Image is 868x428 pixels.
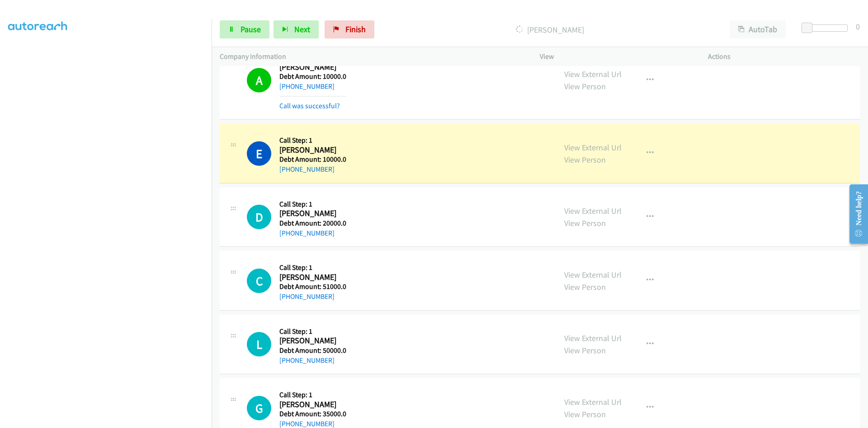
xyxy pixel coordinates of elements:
[564,69,622,79] a: View External Url
[247,396,271,420] h1: G
[279,327,346,336] h5: Call Step: 1
[279,409,346,418] h5: Debt Amount: 35000.0
[279,82,335,91] a: [PHONE_NUMBER]
[247,269,271,293] div: The call is yet to be attempted
[856,20,860,33] div: 0
[564,345,606,356] a: View Person
[247,68,271,92] h1: A
[220,20,269,38] a: Pause
[247,332,271,356] div: The call is yet to be attempted
[279,72,346,81] h5: Debt Amount: 10000.0
[279,336,346,346] h2: [PERSON_NAME]
[564,397,622,407] a: View External Url
[279,346,346,355] h5: Debt Amount: 50000.0
[279,145,346,155] h2: [PERSON_NAME]
[279,419,335,428] a: [PHONE_NUMBER]
[564,333,622,343] a: View External Url
[279,219,346,228] h5: Debt Amount: 20000.0
[294,24,310,34] span: Next
[564,206,622,216] a: View External Url
[564,142,622,153] a: View External Url
[279,229,335,237] a: [PHONE_NUMBER]
[387,24,713,36] p: [PERSON_NAME]
[279,155,346,164] h5: Debt Amount: 10000.0
[247,141,271,166] h1: E
[247,205,271,229] h1: D
[564,409,606,419] a: View Person
[241,24,261,34] span: Pause
[247,205,271,229] div: The call is yet to be attempted
[708,51,860,62] p: Actions
[279,101,340,110] a: Call was successful?
[279,200,346,209] h5: Call Step: 1
[564,154,606,165] a: View Person
[220,51,524,62] p: Company Information
[564,81,606,91] a: View Person
[279,272,346,283] h2: [PERSON_NAME]
[279,165,335,173] a: [PHONE_NUMBER]
[279,62,346,72] h2: [PERSON_NAME]
[540,51,692,62] p: View
[279,282,346,291] h5: Debt Amount: 51000.0
[564,218,606,228] a: View Person
[279,292,335,301] a: [PHONE_NUMBER]
[279,399,346,410] h2: [PERSON_NAME]
[274,20,319,38] button: Next
[325,20,374,38] a: Finish
[279,136,346,145] h5: Call Step: 1
[564,282,606,292] a: View Person
[345,24,366,34] span: Finish
[279,208,346,219] h2: [PERSON_NAME]
[247,269,271,293] h1: C
[279,263,346,272] h5: Call Step: 1
[247,332,271,356] h1: L
[842,178,868,250] iframe: Resource Center
[730,20,786,38] button: AutoTab
[279,390,346,399] h5: Call Step: 1
[564,269,622,280] a: View External Url
[279,356,335,365] a: [PHONE_NUMBER]
[247,396,271,420] div: The call is yet to be attempted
